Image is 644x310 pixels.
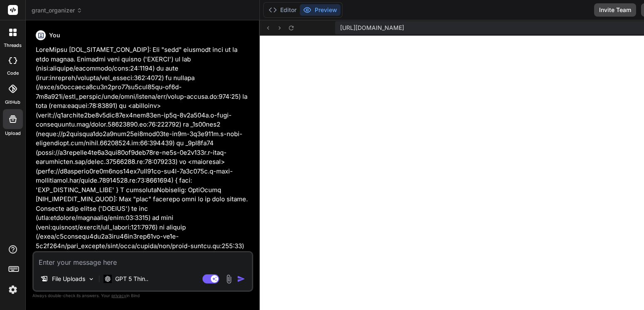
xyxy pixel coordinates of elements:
[49,31,60,39] h6: You
[5,99,20,106] label: GitHub
[32,6,82,15] span: grant_organizer
[265,4,300,16] button: Editor
[7,70,19,77] label: code
[32,292,253,300] p: Always double-check its answers. Your in Bind
[300,4,341,16] button: Preview
[340,24,404,32] span: [URL][DOMAIN_NAME]
[88,276,95,283] img: Pick Models
[6,283,20,297] img: settings
[594,3,636,17] button: Invite Team
[104,275,112,283] img: GPT 5 Thinking High
[237,275,245,283] img: icon
[52,275,85,283] p: File Uploads
[111,293,126,298] span: privacy
[115,275,148,283] p: GPT 5 Thin..
[5,130,21,137] label: Upload
[224,274,234,284] img: attachment
[4,42,22,49] label: threads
